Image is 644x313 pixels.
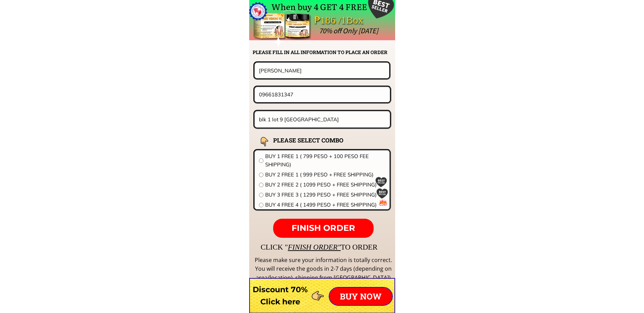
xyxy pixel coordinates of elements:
input: Phone number [257,87,388,102]
span: BUY 3 FREE 3 ( 1299 PESO + FREE SHIPPING) [265,191,385,199]
span: BUY 1 FREE 1 ( 799 PESO + 100 PESO FEE SHIPPING) [265,152,385,169]
div: Please make sure your information is totally correct. You will receive the goods in 2-7 days (dep... [254,256,393,282]
span: FINISH ORDER [292,223,355,233]
div: 70% off Only [DATE] [319,25,533,37]
input: Your name [257,63,387,78]
p: BUY NOW [329,288,392,305]
span: FINISH ORDER" [288,243,341,251]
span: BUY 2 FREE 1 ( 999 PESO + FREE SHIPPING) [265,171,385,179]
input: Address [257,111,388,128]
h3: Discount 70% Click here [249,284,311,308]
div: CLICK " TO ORDER [261,241,580,253]
span: BUY 2 FREE 2 ( 1099 PESO + FREE SHIPPING) [265,181,385,189]
div: ₱186 /1Box [314,12,383,28]
h2: PLEASE SELECT COMBO [273,136,361,145]
h2: PLEASE FILL IN ALL INFORMATION TO PLACE AN ORDER [253,49,394,56]
span: BUY 4 FREE 4 ( 1499 PESO + FREE SHIPPING) [265,201,385,209]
